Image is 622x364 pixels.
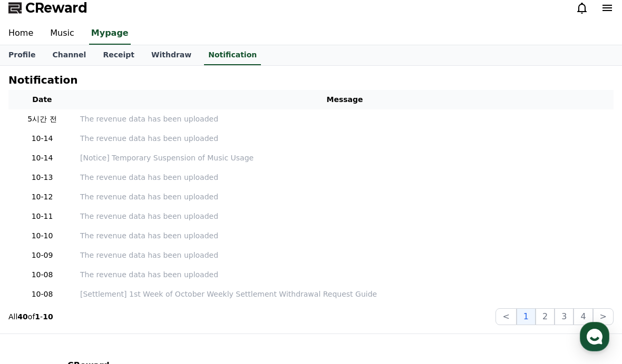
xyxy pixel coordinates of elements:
[80,133,609,144] a: The revenue data has been uploaded
[555,308,574,325] button: 3
[70,277,136,303] a: Messages
[13,250,72,261] p: 10-09
[80,250,609,261] a: The revenue data has been uploaded
[13,289,72,300] p: 10-08
[13,114,72,125] p: 5시간 전
[143,45,200,65] a: Withdraw
[13,172,72,183] p: 10-13
[13,269,72,280] p: 10-08
[156,292,182,301] span: Settings
[94,45,143,65] a: Receipt
[593,308,614,325] button: >
[204,45,261,65] a: Notification
[80,230,609,241] a: The revenue data has been uploaded
[13,211,72,222] p: 10-11
[27,292,45,301] span: Home
[35,312,40,321] strong: 1
[43,312,53,321] strong: 10
[80,289,609,300] a: [Settlement] 1st Week of October Weekly Settlement Withdrawal Request Guide
[517,308,536,325] button: 1
[76,90,614,109] th: Message
[80,172,609,183] a: The revenue data has been uploaded
[80,211,609,222] a: The revenue data has been uploaded
[17,312,27,321] strong: 40
[80,191,609,203] a: The revenue data has been uploaded
[13,153,72,164] p: 10-14
[80,269,609,280] a: The revenue data has been uploaded
[13,133,72,144] p: 10-14
[574,308,592,325] button: 4
[8,74,77,86] h4: Notification
[136,277,202,303] a: Settings
[44,45,94,65] a: Channel
[3,277,70,303] a: Home
[88,293,119,301] span: Messages
[42,23,83,45] a: Music
[13,191,72,203] p: 10-12
[80,153,609,164] a: [Notice] Temporary Suspension of Music Usage
[89,23,131,45] a: Mypage
[536,308,555,325] button: 2
[8,311,53,322] p: All of -
[13,230,72,241] p: 10-10
[495,308,516,325] button: <
[80,114,609,125] a: The revenue data has been uploaded
[8,90,76,109] th: Date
